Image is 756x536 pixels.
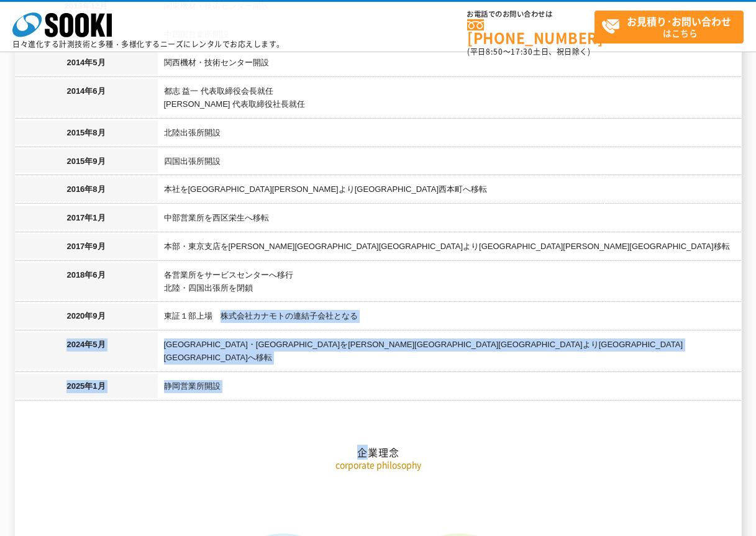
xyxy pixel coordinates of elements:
td: 本社を[GEOGRAPHIC_DATA][PERSON_NAME]より[GEOGRAPHIC_DATA]西本町へ移転 [158,177,742,206]
p: 日々進化する計測技術と多種・多様化するニーズにレンタルでお応えします。 [12,40,285,48]
strong: お見積り･お問い合わせ [627,14,731,29]
td: 各営業所をサービスセンターへ移行 北陸・四国出張所を閉鎖 [158,263,742,304]
td: 北陸出張所開設 [158,120,742,149]
span: お電話でのお問い合わせは [467,11,594,18]
th: 2017年1月 [15,206,158,234]
td: 本部・東京支店を[PERSON_NAME][GEOGRAPHIC_DATA][GEOGRAPHIC_DATA]より[GEOGRAPHIC_DATA][PERSON_NAME][GEOGRAPHI... [158,234,742,263]
th: 2015年8月 [15,120,158,149]
th: 2016年8月 [15,177,158,206]
td: 四国出張所開設 [158,149,742,178]
th: 2017年9月 [15,234,158,263]
th: 2018年6月 [15,263,158,304]
th: 2020年9月 [15,304,158,332]
th: 2014年5月 [15,50,158,79]
span: 8:50 [486,46,503,57]
td: 東証１部上場 株式会社カナモトの連結子会社となる [158,304,742,332]
a: [PHONE_NUMBER] [467,19,594,45]
span: はこちら [601,11,743,42]
td: 関西機材・技術センター開設 [158,50,742,79]
td: 都志 益一 代表取締役会長就任 [PERSON_NAME] 代表取締役社長就任 [158,79,742,120]
a: お見積り･お問い合わせはこちら [594,11,744,43]
p: corporate philosophy [15,458,742,471]
th: 2015年9月 [15,149,158,178]
h2: 企業理念 [15,322,742,459]
span: (平日 ～ 土日、祝日除く) [467,46,590,57]
th: 2025年1月 [15,374,158,402]
span: 17:30 [511,46,533,57]
td: 中部営業所を西区栄生へ移転 [158,206,742,234]
th: 2014年6月 [15,79,158,120]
